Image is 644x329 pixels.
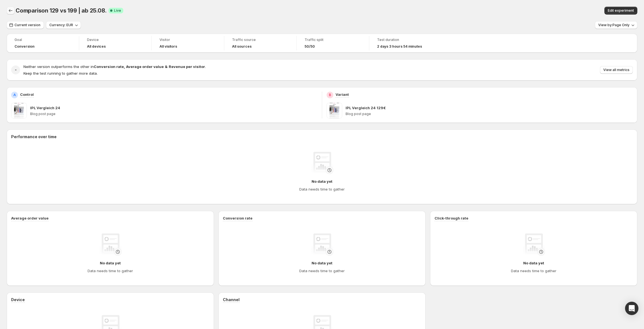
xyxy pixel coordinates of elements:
[608,8,634,13] span: Edit experiment
[595,21,637,29] button: View by:Page Only
[311,152,333,174] img: No data yet
[346,105,386,111] p: IPL Vergleich 24 129€
[511,268,556,274] h4: Data needs time to gather
[160,44,177,49] h4: All visitors
[232,37,289,49] a: Traffic sourceAll sources
[305,37,361,49] a: Traffic split50/50
[30,112,317,116] p: Blog post page
[600,66,633,74] button: View all metrics
[346,112,633,116] p: Blog post page
[165,64,168,69] strong: &
[312,260,332,266] h4: No data yet
[11,134,633,140] h2: Performance over time
[15,23,40,27] span: Current version
[15,44,35,49] span: Conversion
[99,233,122,256] img: No data yet
[377,38,434,42] span: Test duration
[11,103,27,118] img: IPL Vergleich 24
[30,105,60,111] p: IPL Vergleich 24
[160,38,216,42] span: Visitor
[100,260,121,266] h4: No data yet
[305,44,315,49] span: 50/50
[88,268,133,274] h4: Data needs time to gather
[11,297,25,303] h3: Device
[603,68,629,72] span: View all metrics
[523,260,544,266] h4: No data yet
[87,44,106,49] h4: All devices
[11,215,49,221] h3: Average order value
[625,302,638,315] div: Open Intercom Messenger
[124,64,125,69] strong: ,
[160,37,216,49] a: VisitorAll visitors
[94,64,124,69] strong: Conversion rate
[604,7,637,14] button: Edit experiment
[336,92,349,97] p: Variant
[232,38,289,42] span: Traffic source
[305,38,361,42] span: Traffic split
[114,8,121,13] span: Live
[126,64,164,69] strong: Average order value
[49,23,73,27] span: Currency: EUR
[377,44,422,49] span: 2 days 3 hours 54 minutes
[299,186,345,192] h4: Data needs time to gather
[20,92,34,97] p: Control
[329,93,331,97] h2: B
[598,23,629,27] span: View by: Page Only
[435,215,468,221] h3: Click-through rate
[15,67,17,73] h2: -
[232,44,252,49] h4: All sources
[169,64,205,69] strong: Revenue per visitor
[7,7,15,14] button: Back
[23,64,206,69] span: Neither version outperforms the other in .
[46,21,81,29] button: Currency: EUR
[16,7,106,14] span: Comparison 129 vs 199 | ab 25.08.
[223,297,240,303] h3: Channel
[87,38,144,42] span: Device
[312,179,332,184] h4: No data yet
[15,38,71,42] span: Goal
[299,268,345,274] h4: Data needs time to gather
[377,37,434,49] a: Test duration2 days 3 hours 54 minutes
[23,71,98,75] span: Keep the test running to gather more data.
[7,21,44,29] button: Current version
[327,103,342,118] img: IPL Vergleich 24 129€
[223,215,252,221] h3: Conversion rate
[311,233,333,256] img: No data yet
[15,37,71,49] a: GoalConversion
[523,233,545,256] img: No data yet
[87,37,144,49] a: DeviceAll devices
[13,93,16,97] h2: A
